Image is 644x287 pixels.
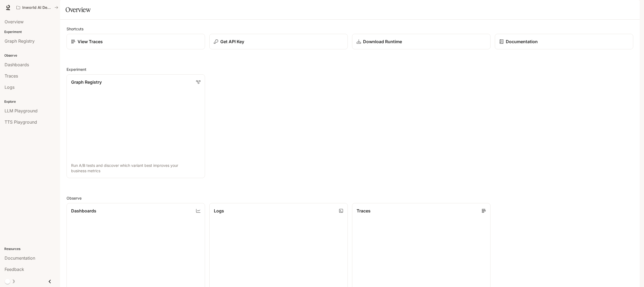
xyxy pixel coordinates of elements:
h2: Shortcuts [67,26,633,32]
p: Inworld AI Demos [22,5,52,10]
p: Dashboards [71,208,96,214]
p: View Traces [78,38,103,45]
button: All workspaces [14,2,61,13]
p: Graph Registry [71,79,102,85]
a: View Traces [67,34,205,49]
a: Download Runtime [352,34,491,49]
p: Download Runtime [363,38,402,45]
h2: Observe [67,195,633,201]
button: Get API Key [209,34,348,49]
a: Graph RegistryRun A/B tests and discover which variant best improves your business metrics [67,74,205,178]
a: Documentation [495,34,633,49]
p: Traces [357,208,371,214]
h2: Experiment [67,67,633,72]
p: Get API Key [220,38,244,45]
h1: Overview [65,4,90,15]
p: Logs [214,208,224,214]
p: Run A/B tests and discover which variant best improves your business metrics [71,163,200,174]
p: Documentation [506,38,538,45]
